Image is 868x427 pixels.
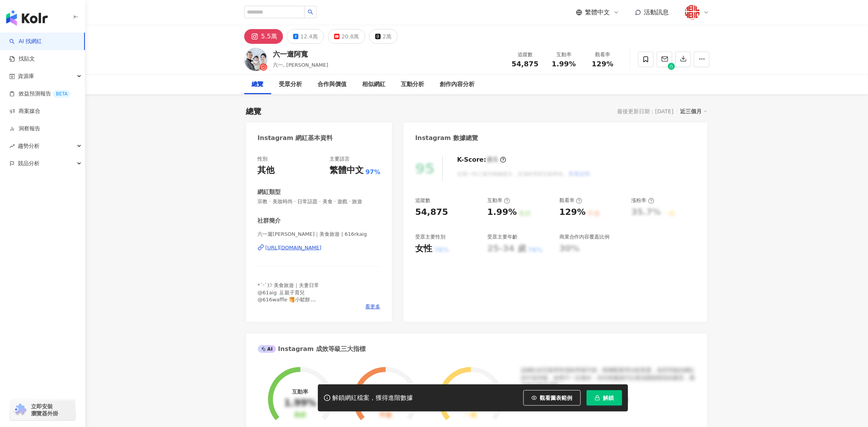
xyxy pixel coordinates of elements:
a: 商案媒合 [9,107,40,115]
div: 互動分析 [401,80,425,89]
span: 趨勢分析 [18,137,40,155]
span: 觀看圖表範例 [540,395,573,401]
button: 2萬 [369,29,398,44]
div: 創作內容分析 [440,80,475,89]
div: 12.4萬 [300,31,318,42]
img: %E5%A5%BD%E4%BA%8Blogo20180824.png [685,5,700,20]
div: 觀看率 [588,51,618,59]
div: 追蹤數 [415,197,430,204]
span: rise [9,143,15,149]
div: 總覽 [252,80,264,89]
div: 1.99% [487,206,517,218]
div: 互動率 [487,197,510,204]
a: searchAI 找網紅 [9,38,42,45]
div: 不佳 [380,411,392,419]
div: 良好 [294,411,306,419]
div: 六一遛阿寬 [273,49,328,59]
img: chrome extension [12,404,28,416]
span: 解鎖 [603,395,614,401]
span: 97% [366,168,380,176]
span: 看更多 [365,303,380,310]
a: 洞察報告 [9,125,40,133]
button: 20.8萬 [328,29,365,44]
div: [URL][DOMAIN_NAME] [266,244,322,251]
span: 1.99% [552,60,576,68]
div: 20.8萬 [342,31,359,42]
div: 最後更新日期：[DATE] [617,108,673,114]
span: 54,875 [512,60,538,68]
a: 找貼文 [9,55,35,63]
div: 主要語言 [330,156,350,163]
div: 一般 [464,411,477,419]
div: 受眾主要年齡 [487,233,518,240]
a: [URL][DOMAIN_NAME] [258,244,381,251]
button: 5.5萬 [244,29,283,44]
div: 網紅類型 [258,188,281,196]
div: 合作與價值 [318,80,347,89]
div: 其他 [258,164,275,176]
span: *ˊᵕˋ)੭ 美食旅遊｜夫妻日常 @61aig 🐰親子育兒 @616waffle 🥞小鬆餅 🪶[EMAIL_ADDRESS][DOMAIN_NAME] [258,282,352,309]
div: Instagram 成效等級三大指標 [258,345,366,353]
button: 解鎖 [587,390,622,406]
div: 觀看率 [559,197,582,204]
div: 性別 [258,156,268,163]
a: 效益預測報告BETA [9,90,71,98]
div: 互動率 [549,51,579,59]
div: Instagram 數據總覽 [415,134,478,142]
div: AI [258,345,276,353]
div: 該網紅的互動率和漲粉率都不錯，唯獨觀看率比較普通，為同等級的網紅的中低等級，效果不一定會好，但仍然建議可以發包開箱類型的案型，應該會比較有成效！ [521,366,696,389]
span: 競品分析 [18,155,40,172]
span: 宗教 · 美妝時尚 · 日常話題 · 美食 · 遊戲 · 旅遊 [258,198,381,205]
div: 社群簡介 [258,217,281,225]
span: 立即安裝 瀏覽器外掛 [31,403,58,417]
div: Instagram 網紅基本資料 [258,134,333,142]
div: K-Score : [457,156,506,164]
div: 總覽 [246,106,262,117]
div: 受眾分析 [279,80,302,89]
div: 129% [559,206,586,218]
div: 解鎖網紅檔案，獲得進階數據 [333,394,413,402]
span: 六一, [PERSON_NAME] [273,62,328,68]
div: 漲粉率 [632,197,654,204]
div: 追蹤數 [511,51,540,59]
a: chrome extension立即安裝 瀏覽器外掛 [10,399,75,420]
img: logo [6,10,48,26]
div: 商業合作內容覆蓋比例 [559,233,610,240]
div: 相似網紅 [362,80,386,89]
button: 12.4萬 [287,29,324,44]
img: KOL Avatar [244,48,267,71]
span: 資源庫 [18,67,34,85]
div: 近三個月 [680,106,708,116]
button: 觀看圖表範例 [523,390,581,406]
span: 129% [592,60,614,68]
div: 54,875 [415,206,448,218]
span: 六一遛[PERSON_NAME]｜美食旅遊 | 616rkaig [258,231,381,238]
span: search [308,9,313,15]
div: 5.5萬 [261,31,277,42]
div: 繁體中文 [330,164,364,176]
span: 繁體中文 [585,8,610,17]
span: 活動訊息 [644,9,669,16]
div: 2萬 [383,31,392,42]
div: 受眾主要性別 [415,233,445,240]
div: 女性 [415,243,432,255]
